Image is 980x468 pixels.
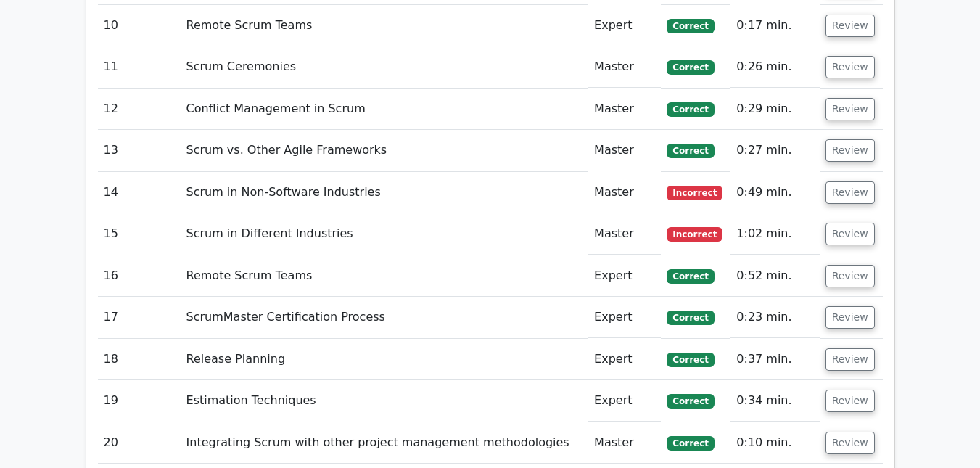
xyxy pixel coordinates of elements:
[667,60,714,75] span: Correct
[730,5,819,46] td: 0:17 min.
[667,227,722,242] span: Incorrect
[588,130,661,171] td: Master
[98,172,181,213] td: 14
[98,130,181,171] td: 13
[667,19,714,33] span: Correct
[181,130,589,171] td: Scrum vs. Other Agile Frameworks
[98,297,181,338] td: 17
[98,89,181,130] td: 12
[588,339,661,380] td: Expert
[181,380,589,422] td: Estimation Techniques
[730,422,819,464] td: 0:10 min.
[181,5,589,46] td: Remote Scrum Teams
[825,432,875,454] button: Review
[730,380,819,422] td: 0:34 min.
[825,390,875,412] button: Review
[181,89,589,130] td: Conflict Management in Scrum
[181,297,589,338] td: ScrumMaster Certification Process
[98,213,181,255] td: 15
[181,255,589,297] td: Remote Scrum Teams
[825,98,875,120] button: Review
[98,5,181,46] td: 10
[588,213,661,255] td: Master
[588,380,661,422] td: Expert
[825,265,875,287] button: Review
[181,422,589,464] td: Integrating Scrum with other project management methodologies
[588,255,661,297] td: Expert
[98,339,181,380] td: 18
[588,5,661,46] td: Expert
[667,353,714,367] span: Correct
[825,15,875,37] button: Review
[730,89,819,130] td: 0:29 min.
[667,102,714,117] span: Correct
[730,46,819,88] td: 0:26 min.
[588,297,661,338] td: Expert
[667,394,714,409] span: Correct
[667,436,714,451] span: Correct
[825,223,875,245] button: Review
[667,311,714,325] span: Correct
[181,172,589,213] td: Scrum in Non-Software Industries
[588,89,661,130] td: Master
[825,181,875,204] button: Review
[181,46,589,88] td: Scrum Ceremonies
[730,297,819,338] td: 0:23 min.
[730,172,819,213] td: 0:49 min.
[825,306,875,329] button: Review
[825,348,875,371] button: Review
[825,139,875,162] button: Review
[588,46,661,88] td: Master
[181,339,589,380] td: Release Planning
[825,56,875,78] button: Review
[588,172,661,213] td: Master
[730,339,819,380] td: 0:37 min.
[730,130,819,171] td: 0:27 min.
[667,144,714,158] span: Correct
[98,422,181,464] td: 20
[730,255,819,297] td: 0:52 min.
[667,186,722,200] span: Incorrect
[730,213,819,255] td: 1:02 min.
[98,255,181,297] td: 16
[98,46,181,88] td: 11
[667,269,714,284] span: Correct
[181,213,589,255] td: Scrum in Different Industries
[588,422,661,464] td: Master
[98,380,181,422] td: 19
